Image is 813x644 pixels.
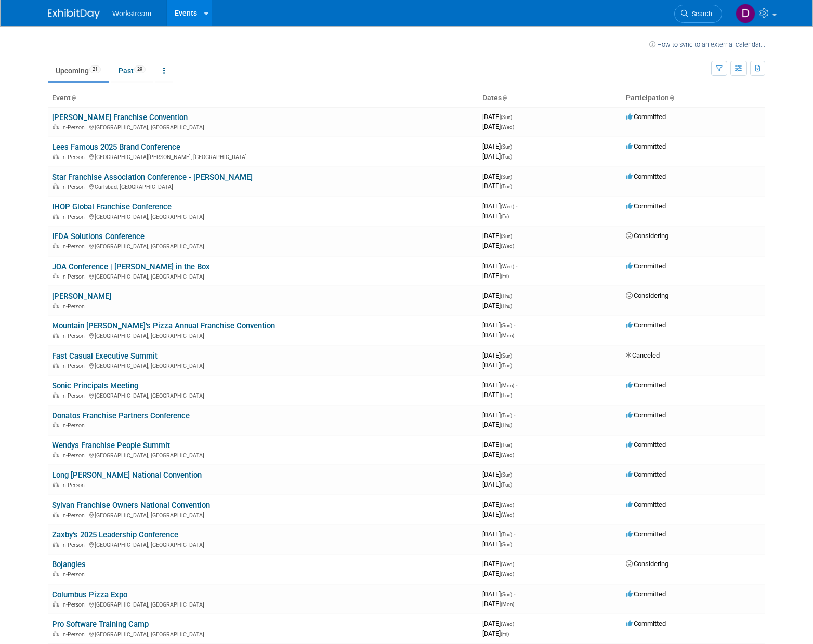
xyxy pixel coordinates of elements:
[482,361,512,369] span: [DATE]
[514,321,515,329] span: -
[53,571,59,576] img: In-Person Event
[501,383,514,388] span: (Mon)
[61,631,88,638] span: In-Person
[482,262,517,270] span: [DATE]
[482,242,514,249] span: [DATE]
[61,243,88,250] span: In-Person
[52,321,275,331] a: Mountain [PERSON_NAME]’s Pizza Annual Franchise Convention
[626,441,666,449] span: Committed
[111,61,153,81] a: Past29
[514,173,515,180] span: -
[482,391,512,399] span: [DATE]
[649,41,765,48] a: How to sync to an external calendar...
[482,629,509,637] span: [DATE]
[482,620,517,627] span: [DATE]
[53,452,59,457] img: In-Person Event
[52,232,145,241] a: IFDA Solutions Conference
[61,183,88,190] span: In-Person
[626,411,666,419] span: Committed
[482,510,514,518] span: [DATE]
[482,470,515,478] span: [DATE]
[61,422,88,429] span: In-Person
[482,212,509,220] span: [DATE]
[53,422,59,427] img: In-Person Event
[501,512,514,518] span: (Wed)
[482,202,517,210] span: [DATE]
[626,501,666,508] span: Committed
[482,292,515,299] span: [DATE]
[516,262,517,270] span: -
[61,214,88,220] span: In-Person
[52,242,474,250] div: [GEOGRAPHIC_DATA], [GEOGRAPHIC_DATA]
[516,620,517,627] span: -
[53,124,59,129] img: In-Person Event
[48,9,100,19] img: ExhibitDay
[53,214,59,219] img: In-Person Event
[52,272,474,280] div: [GEOGRAPHIC_DATA], [GEOGRAPHIC_DATA]
[52,510,474,519] div: [GEOGRAPHIC_DATA], [GEOGRAPHIC_DATA]
[482,232,515,240] span: [DATE]
[482,113,515,121] span: [DATE]
[482,560,517,568] span: [DATE]
[501,303,512,309] span: (Thu)
[514,292,515,299] span: -
[61,571,88,578] span: In-Person
[52,173,253,182] a: Star Franchise Association Conference - [PERSON_NAME]
[514,530,515,538] span: -
[501,422,512,428] span: (Thu)
[514,470,515,478] span: -
[52,451,474,459] div: [GEOGRAPHIC_DATA], [GEOGRAPHIC_DATA]
[516,202,517,210] span: -
[482,480,512,488] span: [DATE]
[501,452,514,458] span: (Wed)
[53,482,59,487] img: In-Person Event
[626,620,666,627] span: Committed
[53,512,59,517] img: In-Person Event
[53,333,59,338] img: In-Person Event
[52,123,474,131] div: [GEOGRAPHIC_DATA], [GEOGRAPHIC_DATA]
[53,601,59,607] img: In-Person Event
[482,272,509,280] span: [DATE]
[501,561,514,567] span: (Wed)
[53,243,59,248] img: In-Person Event
[501,621,514,627] span: (Wed)
[501,542,512,547] span: (Sun)
[482,173,515,180] span: [DATE]
[61,303,88,310] span: In-Person
[52,113,188,122] a: [PERSON_NAME] Franchise Convention
[482,123,514,130] span: [DATE]
[48,89,478,107] th: Event
[52,600,474,608] div: [GEOGRAPHIC_DATA], [GEOGRAPHIC_DATA]
[61,482,88,489] span: In-Person
[482,590,515,598] span: [DATE]
[501,243,514,249] span: (Wed)
[61,363,88,370] span: In-Person
[52,540,474,548] div: [GEOGRAPHIC_DATA], [GEOGRAPHIC_DATA]
[626,113,666,121] span: Committed
[482,570,514,577] span: [DATE]
[482,331,514,339] span: [DATE]
[52,470,202,480] a: Long [PERSON_NAME] National Convention
[52,501,210,510] a: Sylvan Franchise Owners National Convention
[52,142,180,152] a: Lees Famous 2025 Brand Conference
[626,142,666,150] span: Committed
[52,530,178,540] a: Zaxby's 2025 Leadership Conference
[482,540,512,548] span: [DATE]
[514,441,515,449] span: -
[501,214,509,219] span: (Fri)
[61,124,88,131] span: In-Person
[516,560,517,568] span: -
[52,331,474,339] div: [GEOGRAPHIC_DATA], [GEOGRAPHIC_DATA]
[61,273,88,280] span: In-Person
[482,441,515,449] span: [DATE]
[501,174,512,180] span: (Sun)
[501,592,512,597] span: (Sun)
[501,233,512,239] span: (Sun)
[626,232,668,240] span: Considering
[674,5,722,23] a: Search
[501,114,512,120] span: (Sun)
[61,601,88,608] span: In-Person
[482,321,515,329] span: [DATE]
[626,590,666,598] span: Committed
[501,183,512,189] span: (Tue)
